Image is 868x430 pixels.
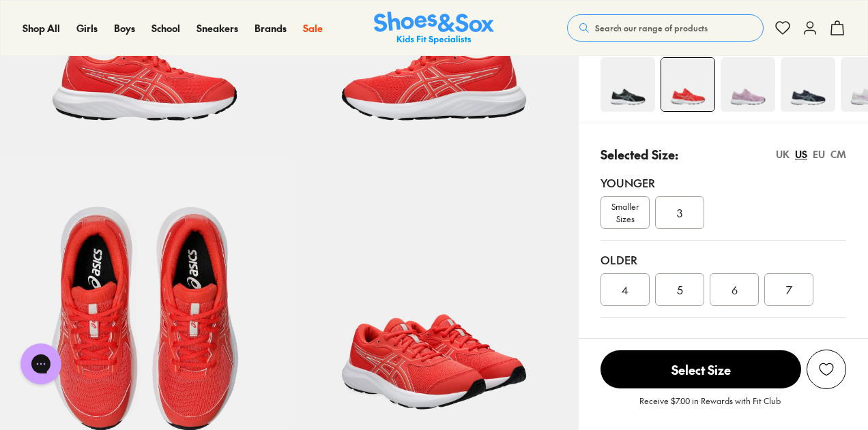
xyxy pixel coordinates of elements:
a: Shop All [23,21,60,35]
img: 4-551394_1 [781,57,835,112]
span: 7 [786,281,792,298]
a: Sale [303,21,323,35]
span: Search our range of products [595,22,708,34]
span: 6 [732,281,738,298]
span: Sale [303,21,323,35]
span: Sneakers [197,21,238,35]
span: Select Size [601,350,801,388]
button: Select Size [601,350,801,389]
button: Add to Wishlist [807,350,846,389]
p: Selected Size: [601,145,678,164]
span: Girls [76,21,98,35]
a: Shoes & Sox [374,12,494,45]
span: 5 [677,281,683,298]
div: CM [830,147,846,162]
iframe: Gorgias live chat messenger [14,339,68,389]
a: Brands [255,21,287,35]
a: Boys [114,21,135,35]
div: UK [776,147,790,162]
span: 3 [677,204,682,221]
a: Girls [76,21,98,35]
span: Brands [255,21,287,35]
p: Receive $7.00 in Rewards with Fit Club [639,395,781,419]
span: 4 [622,281,628,298]
div: US [795,147,807,162]
span: School [151,21,180,35]
span: Smaller Sizes [601,200,649,225]
img: 4-522429_1 [721,57,775,112]
span: Boys [114,21,135,35]
div: Younger [601,174,846,191]
span: Shop All [23,21,60,35]
a: Sneakers [197,21,238,35]
img: 4-522424_1 [661,58,714,111]
img: SNS_Logo_Responsive.svg [374,12,494,45]
div: EU [813,147,825,162]
button: Search our range of products [567,14,764,42]
a: School [151,21,180,35]
img: 4-522434_1 [601,57,655,112]
div: Older [601,251,846,268]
